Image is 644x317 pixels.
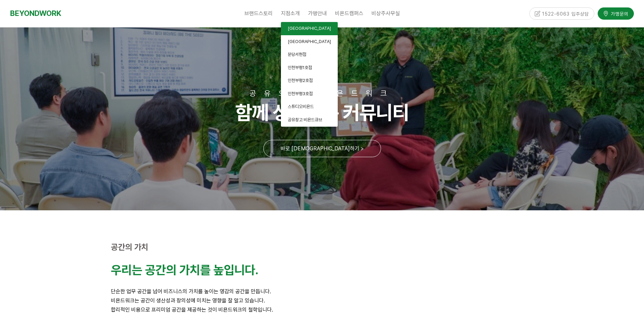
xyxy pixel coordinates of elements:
[367,5,404,22] a: 비상주사무실
[111,287,533,296] p: 단순한 업무 공간을 넘어 비즈니스의 가치를 높이는 영감의 공간을 만듭니다.
[609,9,628,16] span: 가맹문의
[304,5,331,22] a: 가맹안내
[277,5,304,22] a: 지점소개
[288,39,331,44] span: [GEOGRAPHIC_DATA]
[281,35,338,48] a: [GEOGRAPHIC_DATA]
[281,87,338,101] a: 인천부평3호점
[111,242,148,252] strong: 공간의 가치
[335,10,363,17] span: 비욘드캠퍼스
[598,6,634,18] a: 가맹문의
[281,10,300,17] span: 지점소개
[111,263,258,277] strong: 우리는 공간의 가치를 높입니다.
[281,100,338,113] a: 스튜디오비욘드
[288,78,313,83] span: 인천부평2호점
[10,7,61,20] a: BEYONDWORK
[281,61,338,75] a: 인천부평1호점
[288,26,331,31] span: [GEOGRAPHIC_DATA]
[288,117,322,122] span: 공유창고 비욘드큐브
[331,5,367,22] a: 비욘드캠퍼스
[281,74,338,87] a: 인천부평2호점
[240,5,277,22] a: 브랜드스토리
[111,296,533,305] p: 비욘드워크는 공간이 생산성과 창의성에 미치는 영향을 잘 알고 있습니다.
[288,104,314,109] span: 스튜디오비욘드
[281,113,338,127] a: 공유창고 비욘드큐브
[244,10,273,17] span: 브랜드스토리
[288,52,306,57] span: 분당서현점
[372,10,400,17] span: 비상주사무실
[281,48,338,61] a: 분당서현점
[308,10,327,17] span: 가맹안내
[288,65,312,70] span: 인천부평1호점
[288,91,313,96] span: 인천부평3호점
[281,22,338,35] a: [GEOGRAPHIC_DATA]
[111,305,533,314] p: 합리적인 비용으로 프리미엄 공간을 제공하는 것이 비욘드워크의 철학입니다.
